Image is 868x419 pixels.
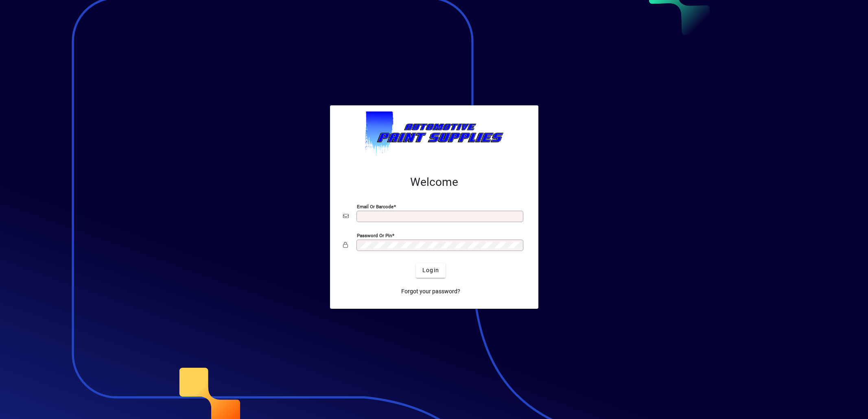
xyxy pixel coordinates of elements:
span: Login [422,266,439,275]
h2: Welcome [343,175,525,189]
mat-label: Email or Barcode [357,203,394,209]
button: Login [416,263,446,278]
span: Forgot your password? [401,287,460,296]
mat-label: Password or Pin [357,232,392,238]
a: Forgot your password? [398,284,464,299]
